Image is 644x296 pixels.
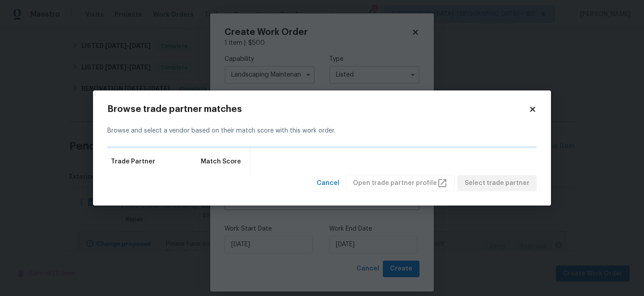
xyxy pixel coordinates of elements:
[107,105,529,114] h2: Browse trade partner matches
[313,175,343,192] button: Cancel
[317,178,339,189] span: Cancel
[111,157,155,166] span: Trade Partner
[107,116,537,146] div: Browse and select a vendor based on their match score with this work order.
[201,157,241,166] span: Match Score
